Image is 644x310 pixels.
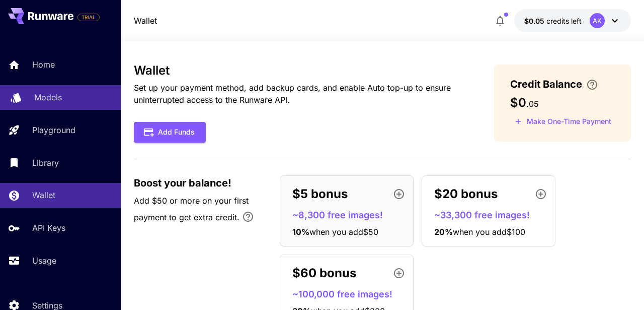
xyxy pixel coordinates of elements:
p: ~33,300 free images! [434,208,551,222]
a: Wallet [134,15,157,27]
h3: Wallet [134,64,462,78]
p: $5 bonus [292,185,348,203]
div: AK [590,13,605,28]
p: Playground [32,124,75,136]
button: Enter your card details and choose an Auto top-up amount to avoid service interruptions. We'll au... [582,79,602,91]
p: Library [32,157,59,169]
p: API Keys [32,222,65,234]
span: Credit Balance [510,77,582,92]
p: $60 bonus [292,264,356,282]
button: Bonus applies only to your first payment, up to 30% on the first $1,000. [238,207,258,227]
p: Models [34,91,62,103]
span: . 05 [526,99,539,109]
button: Make a one-time, non-recurring payment [510,114,616,130]
p: Wallet [32,189,55,201]
span: Add your payment card to enable full platform functionality. [77,11,100,23]
nav: breadcrumb [134,15,157,27]
p: ~8,300 free images! [292,208,409,222]
span: when you add $50 [309,227,378,237]
div: $0.05 [524,16,582,26]
p: Home [32,58,55,71]
span: TRIAL [78,14,99,21]
span: when you add $100 [453,227,525,237]
p: ~100,000 free images! [292,287,409,301]
span: $0.05 [524,17,546,25]
span: credits left [546,17,582,25]
span: 10 % [292,227,309,237]
button: $0.05AK [514,9,631,32]
p: Usage [32,255,56,267]
p: $20 bonus [434,185,498,203]
span: 20 % [434,227,453,237]
p: Set up your payment method, add backup cards, and enable Auto top-up to ensure uninterrupted acce... [134,82,462,106]
span: $0 [510,95,526,110]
